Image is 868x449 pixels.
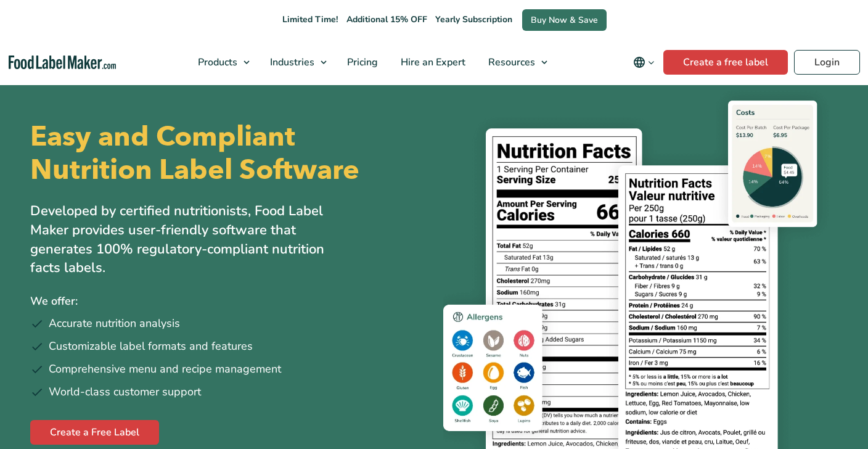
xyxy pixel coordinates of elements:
span: Pricing [343,56,379,69]
a: Login [794,50,860,75]
h1: Easy and Compliant Nutrition Label Software [30,120,424,187]
a: Buy Now & Save [522,9,607,31]
button: Change language [624,50,663,75]
span: Additional 15% OFF [343,11,430,28]
a: Create a Free Label [30,420,159,445]
span: Products [194,56,239,69]
p: Developed by certified nutritionists, Food Label Maker provides user-friendly software that gener... [30,202,351,278]
p: We offer: [30,292,425,310]
span: Accurate nutrition analysis [49,315,180,332]
span: Resources [485,56,536,69]
a: Hire an Expert [390,39,474,85]
span: World-class customer support [49,384,201,400]
span: Industries [266,56,316,69]
span: Comprehensive menu and recipe management [49,361,281,377]
a: Pricing [336,39,387,85]
a: Food Label Maker homepage [9,56,116,70]
a: Industries [259,39,333,85]
span: Limited Time! [282,14,338,25]
span: Hire an Expert [397,56,467,69]
a: Resources [477,39,554,85]
a: Create a free label [663,50,788,75]
span: Yearly Subscription [435,14,512,25]
span: Customizable label formats and features [49,338,253,355]
a: Products [187,39,256,85]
